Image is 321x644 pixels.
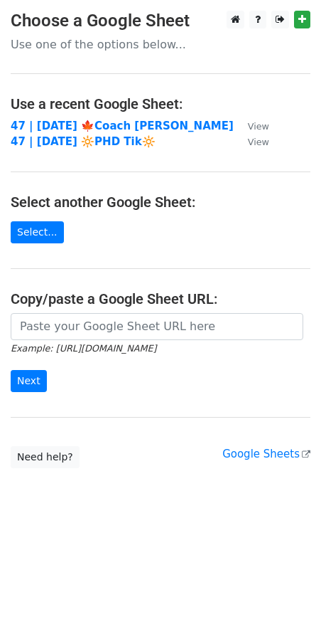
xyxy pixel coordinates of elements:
[11,37,310,52] p: Use one of the options below...
[11,11,310,31] h3: Choose a Google Sheet
[248,121,269,132] small: View
[234,120,269,132] a: View
[11,446,80,468] a: Need help?
[11,194,310,211] h4: Select another Google Sheet:
[11,221,64,243] a: Select...
[11,135,156,148] a: 47 | [DATE] 🔆PHD Tik🔆
[222,448,310,460] a: Google Sheets
[11,290,310,307] h4: Copy/paste a Google Sheet URL:
[11,120,234,132] a: 47 | [DATE] 🍁Coach [PERSON_NAME]
[248,137,269,147] small: View
[11,95,310,112] h4: Use a recent Google Sheet:
[234,135,269,148] a: View
[11,343,156,354] small: Example: [URL][DOMAIN_NAME]
[11,313,303,340] input: Paste your Google Sheet URL here
[11,370,47,392] input: Next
